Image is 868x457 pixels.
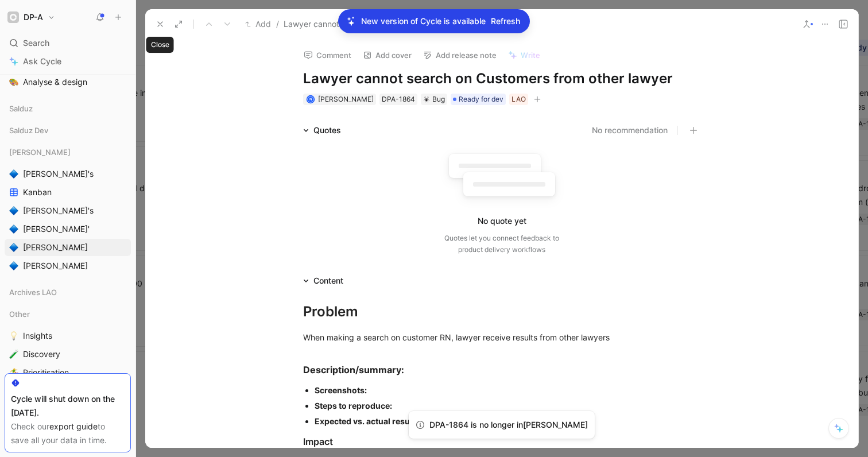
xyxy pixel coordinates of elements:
h1: DP-A [24,12,43,22]
button: 🔷 [7,222,21,236]
a: Kanban [5,184,131,201]
div: Quotes [313,123,341,137]
span: [PERSON_NAME] [23,242,88,253]
div: Content [299,274,348,288]
span: Ready for dev [459,94,503,105]
p: New version of Cycle is available [361,14,486,28]
img: 🏄‍♀️ [9,368,18,377]
span: Lawyer cannot search on Customers from other lawyer [284,17,489,31]
a: 💡Insights [5,327,131,344]
span: Salduz [9,103,33,114]
img: DP-A [7,11,19,23]
button: 🔷 [7,167,21,181]
span: Other [9,308,30,320]
span: [PERSON_NAME]' [23,223,90,235]
div: LAO [511,94,526,105]
button: 🔷 [7,204,21,218]
a: 🎨Analyse & design [5,73,131,91]
div: Content [313,274,343,288]
a: Ask Cycle [5,53,131,70]
img: 🔷 [9,224,18,234]
button: DP-ADP-A [5,9,58,25]
span: Write [521,50,540,60]
img: 🎨 [9,78,18,87]
div: N [307,96,313,102]
div: Salduz Dev [5,122,131,142]
button: 💡 [7,329,21,343]
div: Salduz Dev [5,122,131,139]
img: 💡 [9,331,18,340]
span: [PERSON_NAME] [318,95,374,103]
button: Add release note [418,47,502,63]
img: 🔷 [9,206,18,215]
h1: Lawyer cannot search on Customers from other lawyer [303,69,700,88]
span: [PERSON_NAME] [23,260,88,272]
div: Other [5,305,131,323]
span: Archives LAO [9,286,57,298]
span: DPA-1864 is no longer in [PERSON_NAME] [429,420,588,429]
span: [PERSON_NAME] [9,146,71,158]
div: Search [5,34,131,52]
button: Add cover [358,47,417,63]
button: 🔷 [7,259,21,273]
strong: Steps to reproduce: [315,401,392,410]
button: Refresh [490,14,521,29]
a: 🔷[PERSON_NAME]'s [5,165,131,183]
button: 🏄‍♀️ [7,366,21,379]
span: Refresh [491,14,520,28]
button: Comment [299,47,356,63]
button: 🧪 [7,347,21,361]
a: 🔷[PERSON_NAME]'s [5,202,131,219]
div: When making a search on customer RN, lawyer receive results from other lawyers [303,331,700,343]
div: Salduz [5,100,131,117]
button: Write [503,47,545,63]
span: Prioritisation [23,367,69,378]
div: 🕷️Bug [421,94,447,105]
img: 🔷 [9,169,18,179]
button: 🎨 [7,75,21,89]
img: 🔷 [9,261,18,270]
span: Insights [23,330,52,342]
div: Ready for dev [451,94,506,105]
div: Problem [303,301,700,322]
div: Close [146,37,174,53]
div: Bug [423,94,445,105]
div: Archives LAO [5,284,131,304]
div: Impact [303,435,700,448]
strong: Expected vs. actual results: [315,416,422,426]
span: [PERSON_NAME]'s [23,205,94,216]
div: Salduz [5,100,131,121]
div: Check our to save all your data in time. [11,420,125,447]
span: Analyse & design [23,76,87,88]
div: [PERSON_NAME] [5,144,131,161]
strong: Description/summary: [303,364,404,375]
span: Search [23,36,49,50]
a: export guide [49,421,98,431]
button: Add [242,17,274,31]
img: 🕷️ [423,96,430,103]
div: Archives LAO [5,284,131,301]
img: 🧪 [9,350,18,359]
img: 🔷 [9,243,18,252]
a: 🔷[PERSON_NAME]' [5,220,131,238]
div: No quote yet [478,214,526,228]
a: 🔷[PERSON_NAME] [5,239,131,256]
div: Quotes [299,123,346,137]
div: [PERSON_NAME]🔷[PERSON_NAME]'sKanban🔷[PERSON_NAME]'s🔷[PERSON_NAME]'🔷[PERSON_NAME]🔷[PERSON_NAME] [5,144,131,274]
span: / [276,17,279,31]
div: Cycle will shut down on the [DATE]. [11,392,125,420]
span: Ask Cycle [23,55,61,68]
a: 🔷[PERSON_NAME] [5,257,131,274]
a: 🏄‍♀️Prioritisation [5,364,131,381]
div: DPA-1864 [382,94,415,105]
span: Discovery [23,348,60,360]
button: 🔷 [7,241,21,254]
span: [PERSON_NAME]'s [23,168,94,180]
div: Quotes let you connect feedback to product delivery workflows [444,233,559,255]
a: 🧪Discovery [5,346,131,363]
strong: Screenshots: [315,385,367,395]
span: Salduz Dev [9,125,48,136]
span: Kanban [23,187,52,198]
div: Other💡Insights🧪Discovery🏄‍♀️Prioritisation [5,305,131,381]
button: No recommendation [592,123,668,137]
